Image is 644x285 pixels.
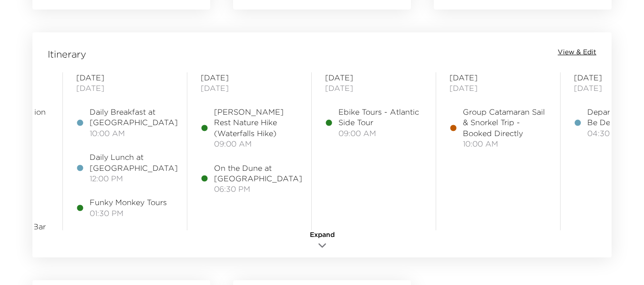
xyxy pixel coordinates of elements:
span: Group Catamaran Sail & Snorkel Trip - Booked Directly [463,107,547,138]
span: 09:00 AM [338,128,422,138]
button: View & Edit [558,48,596,57]
span: 06:30 PM [214,184,302,194]
span: Itinerary [48,48,86,61]
span: Expand [310,230,335,240]
span: [DATE] [76,83,174,93]
span: [DATE] [76,72,174,83]
span: Ebike Tours - Atlantic Side Tour [338,107,422,128]
span: 10:00 AM [463,138,547,149]
span: [PERSON_NAME] Rest Nature Hike (Waterfalls Hike) [214,107,298,138]
span: [DATE] [201,83,298,93]
span: Funky Monkey Tours [90,197,167,207]
span: 09:00 AM [214,138,298,149]
span: 01:30 PM [90,208,167,218]
span: 10:00 AM [90,128,178,138]
button: Expand [298,230,346,253]
span: On the Dune at [GEOGRAPHIC_DATA] [214,163,302,184]
span: [DATE] [450,72,547,83]
span: 12:00 PM [90,173,178,184]
span: [DATE] [450,83,547,93]
span: Daily Breakfast at [GEOGRAPHIC_DATA] [90,107,178,128]
span: [DATE] [201,72,298,83]
span: [DATE] [325,83,422,93]
span: [DATE] [325,72,422,83]
span: Daily Lunch at [GEOGRAPHIC_DATA] [90,152,178,173]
